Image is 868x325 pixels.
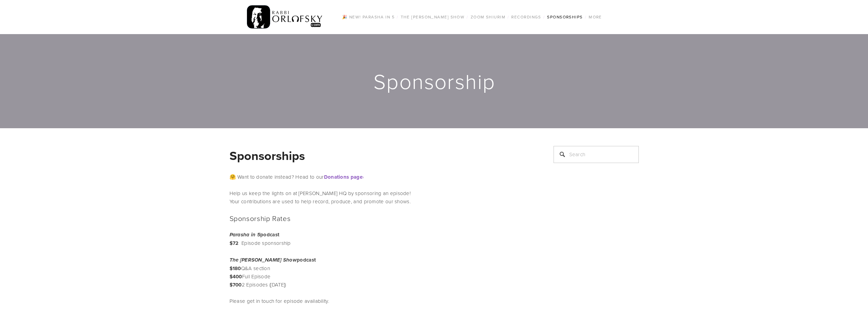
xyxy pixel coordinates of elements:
a: Zoom Shiurim [469,13,507,21]
strong: $700 [230,281,242,289]
p: 🤗 Want to donate instead? Head to our [230,173,536,181]
a: More [587,13,604,21]
strong: Sponsorships [230,147,305,164]
a: Recordings [509,13,543,21]
strong: podcast $180 [230,256,316,272]
strong: $400 [230,273,242,280]
strong: Donations page [324,173,363,181]
a: The [PERSON_NAME] Show [399,13,467,21]
em: Parasha in 5 [230,232,261,238]
h2: Sponsorship Rates [230,214,351,222]
img: RabbiOrlofsky.com [247,4,323,30]
a: 🎉 NEW! Parasha in 5 [340,13,397,21]
a: Sponsorships [545,13,585,21]
p: Q&A section Full Episode 2 Episodes ([DATE]) [230,256,351,289]
p: Help us keep the lights on at [PERSON_NAME] HQ by sponsoring an episode! Your contributions are u... [230,189,536,206]
strong: podcast $72 [230,231,280,247]
h1: Sponsorship [230,70,639,92]
input: Search [554,146,639,163]
a: Donations page› [324,173,364,180]
span: / [543,14,545,20]
p: Please get in touch for episode availability. [230,297,351,305]
span: / [585,14,587,20]
em: The [PERSON_NAME] Show [230,257,297,263]
span: / [467,14,468,20]
span: / [397,14,398,20]
p: Episode sponsorship [230,231,351,248]
span: / [507,14,509,20]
